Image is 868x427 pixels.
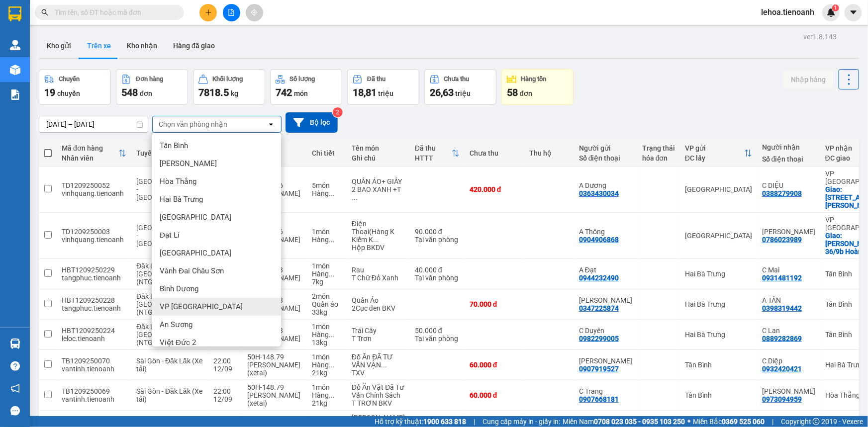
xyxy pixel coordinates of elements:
[762,365,802,373] div: 0932420421
[415,274,460,282] div: Tại văn phòng
[579,181,632,189] div: A Dương
[136,177,203,201] span: [GEOGRAPHIC_DATA] - [GEOGRAPHIC_DATA]
[228,9,235,16] span: file-add
[312,189,342,197] div: Hàng thông thường
[160,176,196,186] span: Hòa Thắng
[312,399,342,407] div: 21 kg
[121,86,138,98] span: 548
[579,335,619,342] div: 0982299005
[136,357,202,373] span: Sài Gòn - Đăk Lăk (Xe tải)
[10,361,20,371] span: question-circle
[57,89,80,97] span: chuyến
[140,89,152,97] span: đơn
[62,304,126,312] div: tangphuc.tienoanh
[642,144,675,152] div: Trạng thái
[62,395,126,403] div: vantinh.tienoanh
[62,189,126,197] div: vinhquang.tienoanh
[803,31,837,42] div: ver 1.8.143
[375,416,466,427] span: Hỗ trợ kỹ thuật:
[62,274,126,282] div: tangphuc.tienoanh
[849,8,858,17] span: caret-down
[312,331,342,339] div: Hàng thông thường
[415,236,460,244] div: Tại văn phòng
[474,416,475,427] span: |
[430,86,454,98] span: 26,63
[160,230,180,240] span: Đạt Lí
[762,155,815,163] div: Số điện thoại
[579,365,619,373] div: 0907919527
[329,361,335,369] span: ...
[827,8,836,17] img: icon-new-feature
[62,236,126,244] div: vinhquang.tienoanh
[160,284,198,294] span: Bình Dương
[312,278,342,286] div: 7 kg
[762,143,815,151] div: Người nhận
[160,194,203,204] span: Hai Bà Trưng
[762,296,815,304] div: A TÂN
[267,120,275,128] svg: open
[563,416,685,427] span: Miền Nam
[722,418,765,426] strong: 0369 525 060
[286,112,338,133] button: Bộ lọc
[753,6,822,18] span: lehoa.tienoanh
[160,248,231,258] span: [GEOGRAPHIC_DATA]
[10,40,20,50] img: warehouse-icon
[160,338,196,347] span: Việt Đức 2
[762,357,815,365] div: C Diệp
[39,34,79,58] button: Kho gửi
[213,76,243,83] div: Khối lượng
[415,327,460,335] div: 50.000 đ
[762,304,802,312] div: 0398319442
[352,353,405,369] div: Đồ Ăn ĐÃ TƯ VẤN VẬN CHUYỂN
[329,189,335,197] span: ...
[8,6,21,21] img: logo-vxr
[353,86,377,98] span: 18,81
[276,86,292,98] span: 742
[165,34,223,58] button: Hàng đã giao
[352,335,405,342] div: T Trơn
[160,159,217,169] span: [PERSON_NAME]
[762,236,802,244] div: 0786023989
[367,76,386,83] div: Đã thu
[579,236,619,244] div: 0904906868
[685,331,752,339] div: Hai Bà Trưng
[136,292,203,316] span: Đăk Lăk - [GEOGRAPHIC_DATA] (NTG - TB)
[470,149,519,157] div: Chưa thu
[579,228,632,236] div: A Thông
[378,89,393,97] span: triệu
[352,383,405,399] div: Đồ Ăn Vặt Đã Tư Vấn Chính Sách
[62,296,126,304] div: HBT1209250228
[381,361,387,369] span: ...
[62,357,126,365] div: TB1209250070
[41,9,48,16] span: search
[312,300,342,308] div: Quần áo
[231,89,238,97] span: kg
[762,266,815,274] div: C Mai
[507,86,518,98] span: 58
[579,154,632,162] div: Số điện thoại
[762,274,802,282] div: 0931481192
[762,228,815,236] div: Minh Anh
[762,335,802,342] div: 0889282869
[160,212,231,222] span: [GEOGRAPHIC_DATA]
[579,266,632,274] div: A Đạt
[312,323,342,331] div: 1 món
[845,4,862,21] button: caret-down
[159,119,227,129] div: Chọn văn phòng nhận
[251,9,258,16] span: aim
[352,399,405,407] div: T TRƠN BKV
[352,304,405,312] div: 2Cục đen BKV
[470,361,519,369] div: 60.000 đ
[119,34,165,58] button: Kho nhận
[57,140,131,167] th: Toggle SortBy
[55,7,172,18] input: Tìm tên, số ĐT hoặc mã đơn
[39,69,111,105] button: Chuyến19chuyến
[10,406,20,416] span: message
[579,395,619,403] div: 0907668181
[685,300,752,308] div: Hai Bà Trưng
[312,369,342,377] div: 21 kg
[352,220,405,244] div: Điện Thoại(Hàng K Kiểm K Kê Khai KCTN)
[347,69,419,105] button: Đã thu18,81 triệu
[832,4,839,11] sup: 1
[352,177,405,185] div: QUẦN ÁO+ GIẤY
